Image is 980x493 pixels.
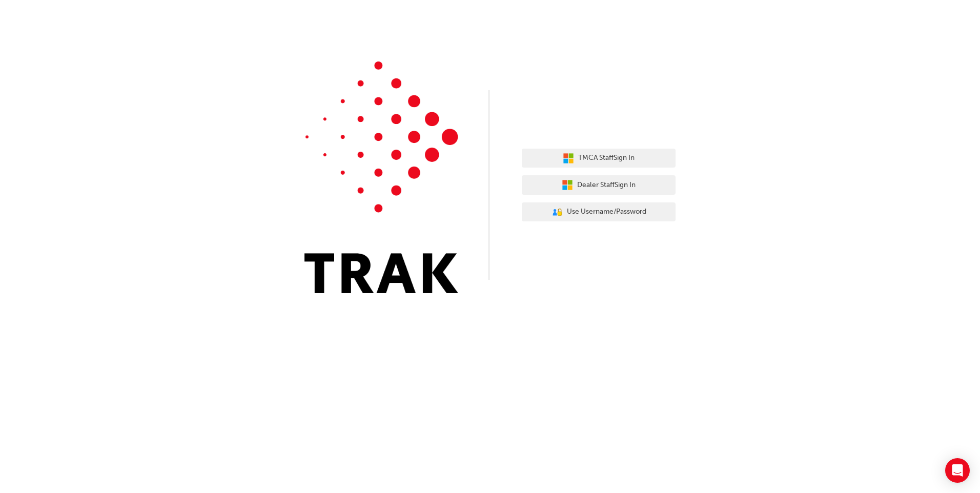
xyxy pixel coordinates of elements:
[945,458,970,483] div: Open Intercom Messenger
[522,149,676,168] button: TMCA StaffSign In
[304,61,458,293] img: Trak
[522,202,676,222] button: Use Username/Password
[577,179,636,191] span: Dealer Staff Sign In
[578,152,635,164] span: TMCA Staff Sign In
[522,175,676,195] button: Dealer StaffSign In
[567,206,646,218] span: Use Username/Password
